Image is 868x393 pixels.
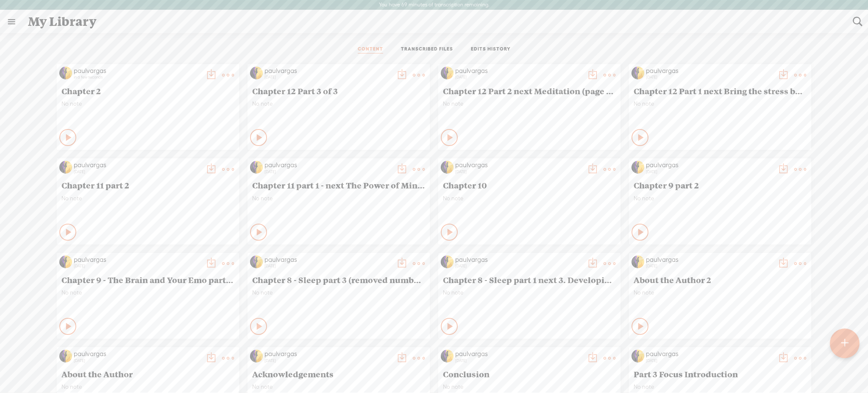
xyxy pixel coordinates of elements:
img: http%3A%2F%2Fres.cloudinary.com%2Ftrebble-fm%2Fimage%2Fupload%2Fv1740106775%2Fcom.trebble.trebble... [250,161,263,174]
div: paulvargas [455,67,582,75]
span: No note [61,195,234,202]
img: http%3A%2F%2Fres.cloudinary.com%2Ftrebble-fm%2Fimage%2Fupload%2Fv1740106775%2Fcom.trebble.trebble... [441,255,453,268]
span: No note [252,383,425,390]
div: paulvargas [74,161,201,169]
span: Conclusion [443,369,616,379]
span: No note [252,289,425,296]
span: No note [443,289,616,296]
div: [DATE] [74,264,201,269]
span: Chapter 11 part 2 [61,180,234,190]
span: About the Author 2 [634,275,807,285]
div: [DATE] [455,358,582,363]
span: No note [443,383,616,390]
span: No note [634,383,807,390]
img: http%3A%2F%2Fres.cloudinary.com%2Ftrebble-fm%2Fimage%2Fupload%2Fv1740106775%2Fcom.trebble.trebble... [441,161,453,174]
div: paulvargas [264,350,392,358]
div: paulvargas [74,67,201,75]
div: [DATE] [264,75,392,80]
div: [DATE] [74,169,201,174]
span: Chapter 2 [61,86,234,96]
img: http%3A%2F%2Fres.cloudinary.com%2Ftrebble-fm%2Fimage%2Fupload%2Fv1740106775%2Fcom.trebble.trebble... [632,255,644,268]
img: http%3A%2F%2Fres.cloudinary.com%2Ftrebble-fm%2Fimage%2Fupload%2Fv1740106775%2Fcom.trebble.trebble... [632,67,644,79]
img: http%3A%2F%2Fres.cloudinary.com%2Ftrebble-fm%2Fimage%2Fupload%2Fv1740106775%2Fcom.trebble.trebble... [441,67,453,79]
a: TRANSCRIBED FILES [401,46,453,53]
div: paulvargas [455,161,582,169]
span: Chapter 12 Part 2 next Meditation (page 180 pdf) [443,86,616,96]
a: EDITS HISTORY [471,46,511,53]
span: Chapter 8 - Sleep part 3 (removed numbers 3 and 4) [252,275,425,285]
span: No note [634,289,807,296]
div: [DATE] [455,169,582,174]
span: Chapter 10 [443,180,616,190]
div: paulvargas [455,255,582,264]
div: [DATE] [646,264,773,269]
div: [DATE] [646,169,773,174]
div: in a few seconds [74,75,201,80]
img: http%3A%2F%2Fres.cloudinary.com%2Ftrebble-fm%2Fimage%2Fupload%2Fv1740106775%2Fcom.trebble.trebble... [59,255,72,268]
div: paulvargas [264,161,392,169]
div: paulvargas [646,67,773,75]
span: No note [61,289,234,296]
img: http%3A%2F%2Fres.cloudinary.com%2Ftrebble-fm%2Fimage%2Fupload%2Fv1740106775%2Fcom.trebble.trebble... [250,67,263,79]
div: paulvargas [74,350,201,358]
div: [DATE] [646,358,773,363]
span: Chapter 9 part 2 [634,180,807,190]
img: http%3A%2F%2Fres.cloudinary.com%2Ftrebble-fm%2Fimage%2Fupload%2Fv1740106775%2Fcom.trebble.trebble... [59,350,72,362]
div: paulvargas [264,255,392,264]
span: No note [252,100,425,107]
span: Chapter 8 - Sleep part 1 next 3. Developing a sleep habit .... [443,275,616,285]
span: Chapter 9 - The Brain and Your Emo part 1 - next 2. Journaling [61,275,234,285]
span: Chapter 12 Part 3 of 3 [252,86,425,96]
div: [DATE] [264,358,392,363]
span: Chapter 11 part 1 - next The Power of Mindfulness Meditation for brain upgrade [252,180,425,190]
img: http%3A%2F%2Fres.cloudinary.com%2Ftrebble-fm%2Fimage%2Fupload%2Fv1740106775%2Fcom.trebble.trebble... [441,350,453,362]
div: paulvargas [74,255,201,264]
span: About the Author [61,369,234,379]
img: http%3A%2F%2Fres.cloudinary.com%2Ftrebble-fm%2Fimage%2Fupload%2Fv1740106775%2Fcom.trebble.trebble... [59,161,72,174]
label: You have 69 minutes of transcription remaining. [379,2,490,8]
div: paulvargas [264,67,392,75]
div: [DATE] [74,358,201,363]
span: No note [61,100,234,107]
img: http%3A%2F%2Fres.cloudinary.com%2Ftrebble-fm%2Fimage%2Fupload%2Fv1740106775%2Fcom.trebble.trebble... [250,350,263,362]
span: No note [252,195,425,202]
div: paulvargas [646,350,773,358]
div: paulvargas [646,161,773,169]
span: Acknowledgements [252,369,425,379]
img: http%3A%2F%2Fres.cloudinary.com%2Ftrebble-fm%2Fimage%2Fupload%2Fv1740106775%2Fcom.trebble.trebble... [59,67,72,79]
div: [DATE] [455,264,582,269]
div: [DATE] [646,75,773,80]
span: No note [443,195,616,202]
a: CONTENT [358,46,383,53]
span: No note [634,100,807,107]
span: No note [634,195,807,202]
span: Chapter 12 Part 1 next Bring the stress battle into you playing field [634,86,807,96]
div: My Library [22,11,847,33]
div: [DATE] [264,264,392,269]
img: http%3A%2F%2Fres.cloudinary.com%2Ftrebble-fm%2Fimage%2Fupload%2Fv1740106775%2Fcom.trebble.trebble... [250,255,263,268]
img: http%3A%2F%2Fres.cloudinary.com%2Ftrebble-fm%2Fimage%2Fupload%2Fv1740106775%2Fcom.trebble.trebble... [632,161,644,174]
img: http%3A%2F%2Fres.cloudinary.com%2Ftrebble-fm%2Fimage%2Fupload%2Fv1740106775%2Fcom.trebble.trebble... [632,350,644,362]
div: paulvargas [455,350,582,358]
span: No note [61,383,234,390]
span: No note [443,100,616,107]
div: [DATE] [264,169,392,174]
div: paulvargas [646,255,773,264]
span: Part 3 Focus Introduction [634,369,807,379]
div: [DATE] [455,75,582,80]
